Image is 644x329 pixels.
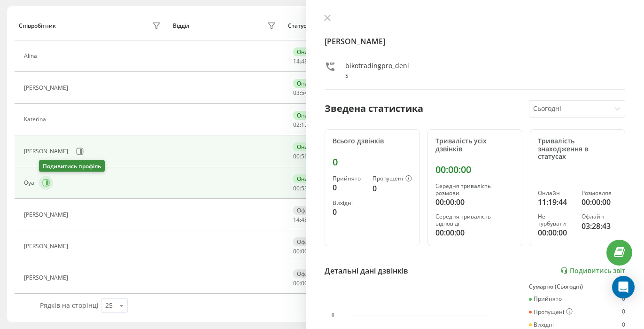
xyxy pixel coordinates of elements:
[333,206,365,218] div: 0
[435,137,515,153] div: Тривалість усіх дзвінків
[582,190,617,196] div: Розмовляє
[293,216,300,224] span: 14
[622,308,625,316] div: 0
[293,79,323,88] div: Онлайн
[538,137,617,161] div: Тривалість знаходження в статусах
[293,57,300,65] span: 14
[372,175,412,183] div: Пропущені
[582,220,617,232] div: 03:28:43
[325,265,408,276] div: Детальні дані дзвінків
[301,247,308,255] span: 00
[293,248,316,255] div: : :
[435,164,515,175] div: 00:00:00
[538,190,574,196] div: Онлайн
[301,89,308,97] span: 54
[24,180,37,186] div: Oya
[301,279,308,287] span: 00
[293,237,323,246] div: Офлайн
[24,85,70,91] div: [PERSON_NAME]
[40,301,99,310] span: Рядків на сторінці
[293,111,323,120] div: Онлайн
[301,121,308,129] span: 17
[622,321,625,328] div: 0
[293,90,316,96] div: : :
[24,116,48,123] div: Katerina
[435,227,515,238] div: 00:00:00
[105,301,113,310] div: 25
[435,196,515,208] div: 00:00:00
[293,280,316,287] div: : :
[333,200,365,206] div: Вихідні
[333,137,412,145] div: Всього дзвінків
[24,211,70,218] div: [PERSON_NAME]
[293,142,323,151] div: Онлайн
[560,266,625,274] a: Подивитись звіт
[345,61,412,80] div: bikotradingpro_denis
[325,102,423,116] div: Зведена статистика
[372,183,412,194] div: 0
[24,53,39,59] div: Alina
[293,185,316,192] div: : :
[435,213,515,227] div: Середня тривалість відповіді
[622,296,625,302] div: 0
[24,148,70,155] div: [PERSON_NAME]
[293,58,316,65] div: : :
[538,196,574,208] div: 11:19:44
[288,23,306,29] div: Статус
[582,196,617,208] div: 00:00:00
[293,217,316,223] div: : :
[293,279,300,287] span: 00
[325,36,625,47] h4: [PERSON_NAME]
[293,47,323,56] div: Онлайн
[39,160,105,172] div: Подивитись профіль
[582,213,617,220] div: Офлайн
[293,174,323,183] div: Онлайн
[293,247,300,255] span: 00
[435,183,515,196] div: Середня тривалість розмови
[333,175,365,182] div: Прийнято
[529,296,562,302] div: Прийнято
[529,283,625,290] div: Сумарно (Сьогодні)
[538,213,574,227] div: Не турбувати
[293,152,300,160] span: 00
[293,121,300,129] span: 02
[612,276,635,298] div: Open Intercom Messenger
[293,206,323,215] div: Офлайн
[333,157,412,168] div: 0
[529,321,554,328] div: Вихідні
[301,184,308,192] span: 53
[301,57,308,65] span: 48
[293,122,316,128] div: : :
[293,153,316,160] div: : :
[301,152,308,160] span: 56
[293,89,300,97] span: 03
[332,313,334,318] text: 0
[301,216,308,224] span: 48
[293,269,323,278] div: Офлайн
[538,227,574,238] div: 00:00:00
[293,184,300,192] span: 00
[19,23,56,29] div: Співробітник
[24,243,70,250] div: [PERSON_NAME]
[333,182,365,193] div: 0
[173,23,189,29] div: Відділ
[529,308,573,316] div: Пропущені
[24,274,70,281] div: [PERSON_NAME]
